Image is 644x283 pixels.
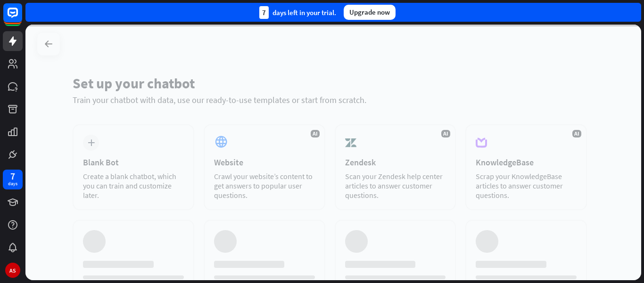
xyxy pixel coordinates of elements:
[259,6,269,19] div: 7
[344,5,396,20] div: Upgrade now
[8,180,17,187] div: days
[259,6,336,19] div: days left in your trial.
[10,172,15,180] div: 7
[5,263,20,278] div: AS
[3,170,23,189] a: 7 days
